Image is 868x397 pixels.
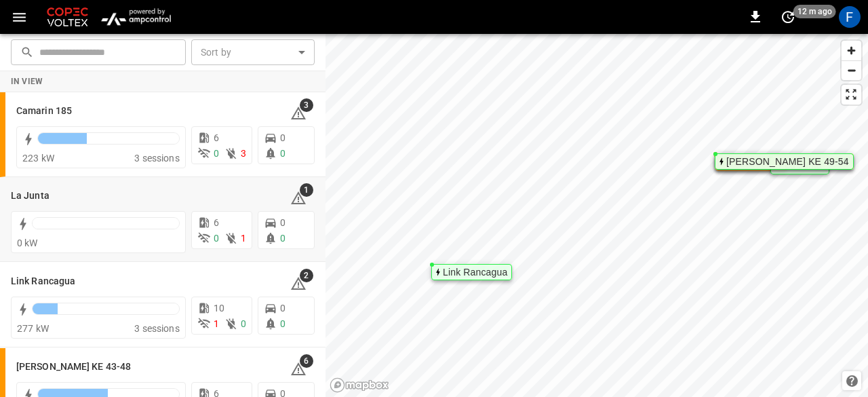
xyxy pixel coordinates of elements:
[214,148,219,159] span: 0
[842,60,861,80] button: Zoom out
[842,41,861,60] button: Zoom in
[300,183,313,197] span: 1
[839,6,861,28] div: profile-icon
[280,233,285,244] span: 0
[17,323,49,334] span: 277 kW
[214,318,219,329] span: 1
[44,4,91,30] img: Customer Logo
[11,189,50,204] h6: La Junta
[214,233,219,244] span: 0
[280,303,285,314] span: 0
[715,153,854,170] div: Map marker
[16,360,131,375] h6: Loza Colon KE 43-48
[280,132,285,143] span: 0
[443,268,507,276] div: Link Rancagua
[22,153,54,164] span: 223 kW
[431,264,512,280] div: Map marker
[280,318,285,329] span: 0
[214,303,224,314] span: 10
[134,153,180,164] span: 3 sessions
[280,148,285,159] span: 0
[793,5,836,18] span: 12 m ago
[300,98,313,112] span: 3
[300,354,313,368] span: 6
[280,217,285,228] span: 0
[16,104,72,119] h6: Camarin 185
[17,238,38,248] span: 0 kW
[241,318,246,329] span: 0
[134,323,180,334] span: 3 sessions
[241,148,246,159] span: 3
[330,377,389,393] a: Mapbox homepage
[777,6,799,28] button: set refresh interval
[214,217,219,228] span: 6
[11,274,75,289] h6: Link Rancagua
[241,233,246,244] span: 1
[325,34,868,397] canvas: Map
[842,61,861,80] span: Zoom out
[300,269,313,282] span: 2
[96,4,176,30] img: ampcontrol.io logo
[11,77,43,86] strong: In View
[726,157,849,166] div: [PERSON_NAME] KE 49-54
[214,132,219,143] span: 6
